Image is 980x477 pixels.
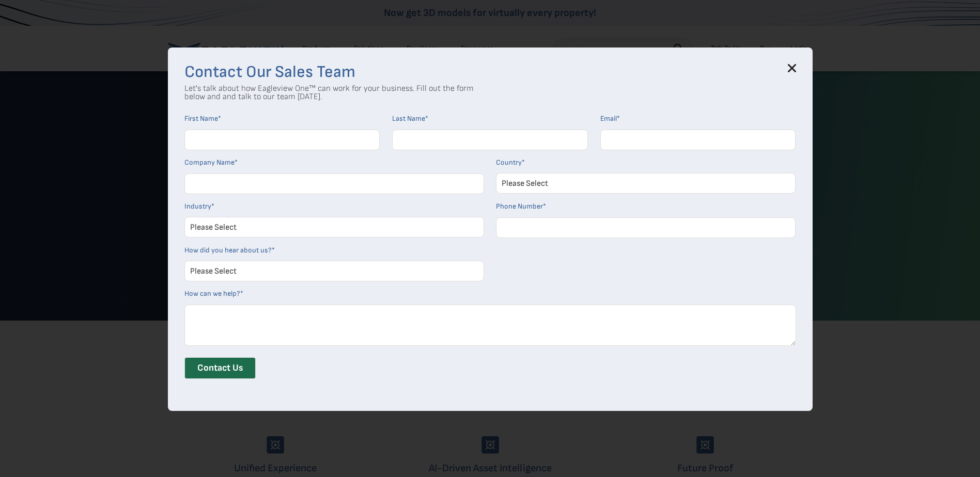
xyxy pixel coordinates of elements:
input: Contact Us [184,357,256,379]
span: Phone Number [496,202,543,211]
span: How can we help? [184,289,240,298]
span: Industry [184,202,211,211]
span: How did you hear about us? [184,246,272,255]
h3: Contact Our Sales Team [184,64,796,81]
span: First Name [184,114,218,123]
p: Let's talk about how Eagleview One™ can work for your business. Fill out the form below and and t... [184,85,474,101]
span: Email [600,114,617,123]
span: Country [496,158,522,167]
span: Last Name [392,114,425,123]
span: Company Name [184,158,235,167]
